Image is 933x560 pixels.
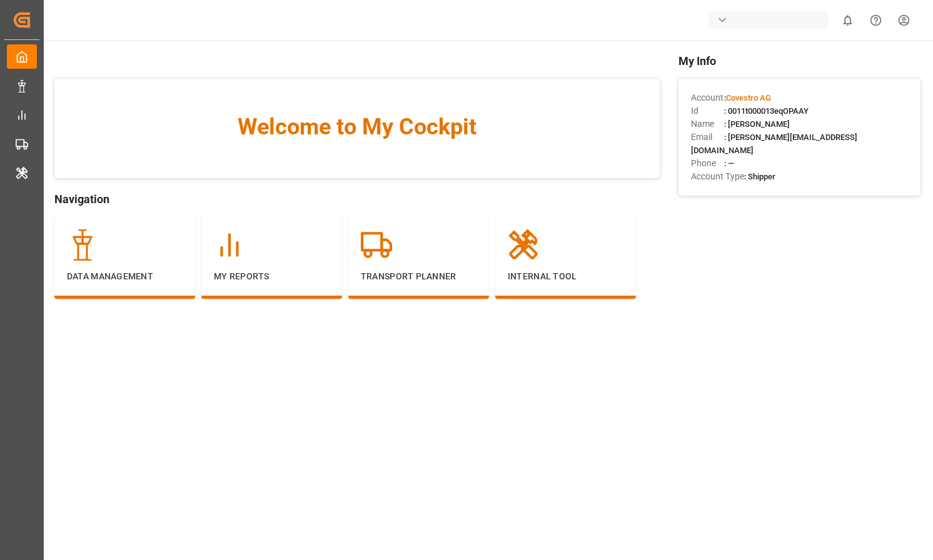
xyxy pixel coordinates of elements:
[361,270,477,283] p: Transport Planner
[67,270,183,283] p: Data Management
[54,191,660,207] span: Navigation
[691,170,744,183] span: Account Type
[691,91,724,104] span: Account
[214,270,330,283] p: My Reports
[678,52,920,69] span: My Info
[691,131,724,144] span: Email
[691,104,724,117] span: Id
[691,117,724,131] span: Name
[862,6,890,34] button: Help Center
[724,159,734,168] span: : —
[508,270,623,283] p: Internal Tool
[691,157,724,170] span: Phone
[724,106,809,116] span: : 0011t000013eqOPAAY
[834,6,862,34] button: show 0 new notifications
[744,172,775,181] span: : Shipper
[726,93,771,102] span: Covestro AG
[724,119,790,129] span: : [PERSON_NAME]
[691,132,857,155] span: : [PERSON_NAME][EMAIL_ADDRESS][DOMAIN_NAME]
[79,110,635,144] span: Welcome to My Cockpit
[724,93,771,102] span: :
